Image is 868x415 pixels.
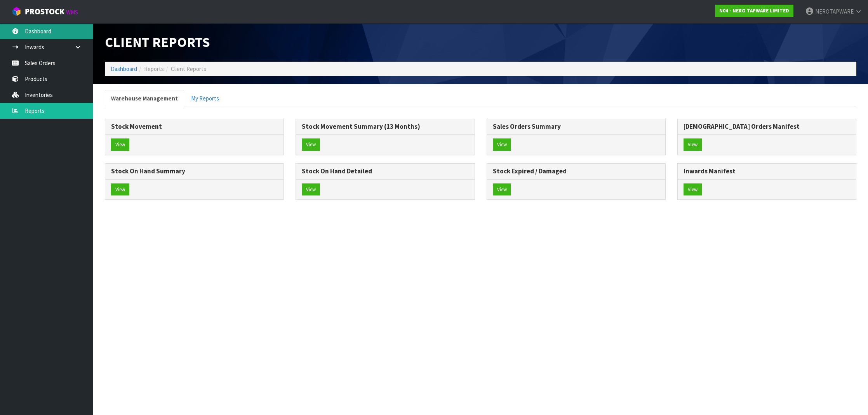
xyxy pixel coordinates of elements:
[111,138,129,151] button: View
[719,7,789,14] strong: N04 - NERO TAPWARE LIMITED
[111,123,278,130] h3: Stock Movement
[12,7,21,16] img: cube-alt.png
[111,183,129,196] button: View
[684,123,850,130] h3: [DEMOGRAPHIC_DATA] Orders Manifest
[171,65,206,73] span: Client Reports
[25,7,64,17] span: ProStock
[66,9,78,16] small: WMS
[302,168,468,175] h3: Stock On Hand Detailed
[302,183,320,196] button: View
[815,8,854,15] span: NEROTAPWARE
[493,168,659,175] h3: Stock Expired / Damaged
[111,65,137,73] a: Dashboard
[302,123,468,130] h3: Stock Movement Summary (13 Months)
[144,65,164,73] span: Reports
[493,183,511,196] button: View
[684,168,850,175] h3: Inwards Manifest
[105,90,184,107] a: Warehouse Management
[105,33,210,51] span: Client Reports
[111,168,278,175] h3: Stock On Hand Summary
[684,183,702,196] button: View
[185,90,225,107] a: My Reports
[493,123,659,130] h3: Sales Orders Summary
[302,138,320,151] button: View
[493,138,511,151] button: View
[684,138,702,151] button: View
